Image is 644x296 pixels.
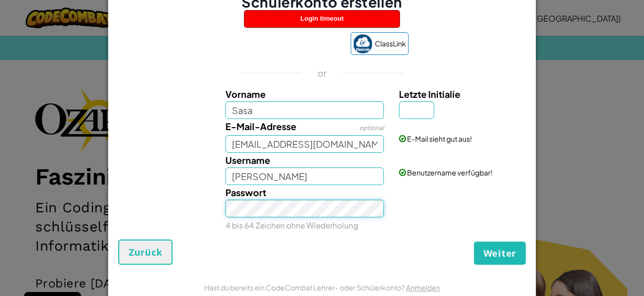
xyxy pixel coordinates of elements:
[225,154,270,166] span: Username
[204,283,406,292] span: Hast du bereits ein CodeCombat Lehrer- oder Schülerkonto?
[407,134,472,143] span: E-Mail sieht gut aus!
[399,88,460,100] span: Letzte Initialie
[407,168,493,177] span: Benutzername verfügbar!
[225,88,266,100] span: Vorname
[359,124,384,132] span: optional
[474,242,526,265] button: Weiter
[236,33,341,55] div: Über Google anmelden. Wird in neuem Tab geöffnet.
[231,33,346,55] iframe: Schaltfläche „Über Google anmelden“
[300,15,344,22] span: Login timeout
[317,67,327,79] p: or
[225,121,296,132] span: E-Mail-Adresse
[353,34,372,53] img: classlink-logo-small.png
[406,283,440,292] a: Anmelden
[118,240,173,265] button: Zurück
[225,220,358,230] small: 4 bis 64 Zeichen ohne Wiederholung
[375,36,406,51] span: ClassLink
[129,246,162,258] span: Zurück
[225,187,266,198] span: Passwort
[484,247,516,259] span: Weiter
